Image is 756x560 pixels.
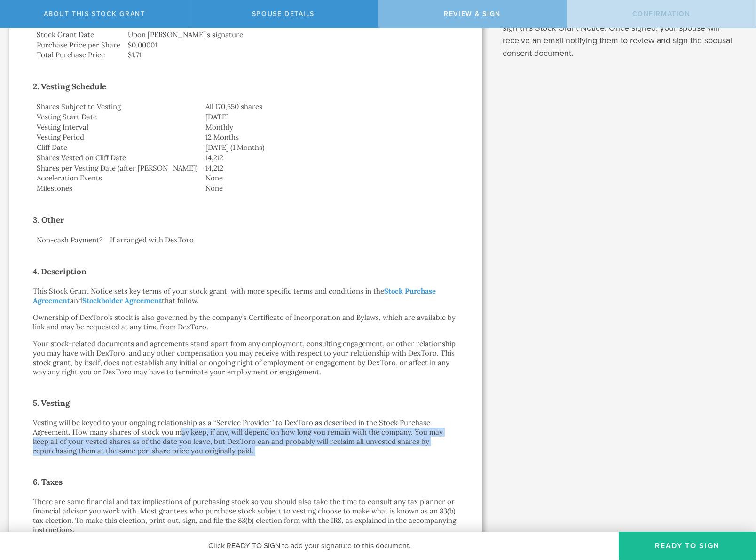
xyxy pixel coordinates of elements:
p: Click to proceed to the signature step, where you will sign this Stock Grant Notice. Once signed,... [503,9,742,60]
td: None [202,183,458,194]
td: $0.00001 [124,40,458,50]
td: Monthly [202,122,458,132]
td: [DATE] (1 Months) [202,142,458,153]
p: This Stock Grant Notice sets key terms of your stock grant, with more specific terms and conditio... [33,287,458,305]
p: Vesting will be keyed to your ongoing relationship as a “Service Provider” to DexToro as describe... [33,418,458,456]
td: Vesting Interval [33,122,202,132]
h2: 6. Taxes [33,474,458,490]
td: Total Purchase Price [33,50,124,60]
td: Cliff Date [33,142,202,153]
td: Acceleration Events [33,173,202,183]
td: Upon [PERSON_NAME]’s signature [124,30,458,40]
td: All 170,550 shares [202,101,458,112]
td: Shares per Vesting Date (after [PERSON_NAME]) [33,163,202,173]
h2: 2. Vesting Schedule [33,79,458,94]
p: There are some financial and tax implications of purchasing stock so you should also take the tim... [33,497,458,535]
td: 12 Months [202,132,458,142]
span: Confirmation [632,10,691,18]
h2: 3. Other [33,212,458,227]
td: Purchase Price per Share [33,40,124,50]
p: Your stock-related documents and agreements stand apart from any employment, consulting engagemen... [33,339,458,377]
span: Click READY TO SIGN to add your signature to this document. [208,541,411,551]
span: Review & Sign [444,10,501,18]
span: About this stock grant [44,10,145,18]
td: Non-cash Payment? [33,235,106,245]
td: $1.71 [124,50,458,60]
h2: 5. Vesting [33,396,458,411]
td: None [202,173,458,183]
a: Stock Purchase Agreement [33,287,436,305]
span: Spouse Details [252,10,315,18]
td: 14,212 [202,153,458,163]
td: Milestones [33,183,202,194]
td: [DATE] [202,112,458,122]
td: Vesting Start Date [33,112,202,122]
td: Shares Vested on Cliff Date [33,153,202,163]
td: 14,212 [202,163,458,173]
h2: 4. Description [33,264,458,279]
a: Stockholder Agreement [82,296,162,305]
td: If arranged with DexToro [106,235,458,245]
td: Vesting Period [33,132,202,142]
td: Stock Grant Date [33,30,124,40]
p: Ownership of DexToro’s stock is also governed by the company’s Certificate of Incorporation and B... [33,313,458,332]
button: Ready to Sign [619,532,756,560]
td: Shares Subject to Vesting [33,101,202,112]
